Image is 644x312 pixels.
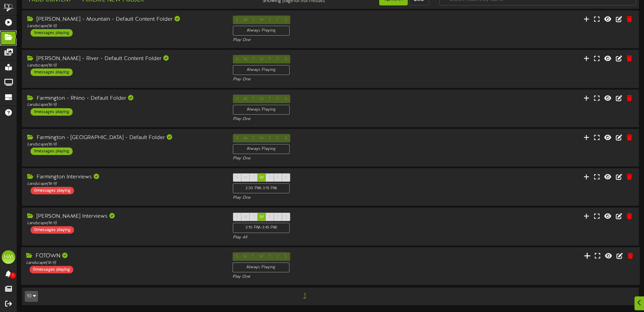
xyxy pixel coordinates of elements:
span: W [259,215,264,219]
span: F [277,175,279,180]
div: 3:10 PM - 3:45 PM [233,223,290,233]
div: Farmington - Rhino - Default Folder [27,95,223,102]
div: Landscape ( 16:9 ) [27,23,223,29]
span: S [236,215,238,219]
span: 1 [302,292,308,299]
div: [PERSON_NAME] - River - Default Content Folder [27,55,223,63]
div: Always Playing [233,105,290,115]
button: 10 [25,291,38,302]
span: W [259,175,264,180]
div: Always Playing [233,144,290,154]
div: Farmington Interviews [27,173,223,181]
div: 0 messages playing [30,266,73,273]
span: T [269,175,271,180]
div: Play One [233,37,428,43]
div: Play One [233,156,428,161]
div: 1 messages playing [31,148,73,155]
div: Play All [233,235,428,240]
div: Play One [233,116,428,122]
div: Play One [233,274,428,280]
div: 0 messages playing [31,187,74,194]
div: Always Playing [233,262,290,272]
div: 1 messages playing [31,108,73,116]
div: [PERSON_NAME] - Mountain - Default Content Folder [27,16,223,23]
span: S [285,215,287,219]
div: Always Playing [233,26,290,36]
span: M [243,215,247,219]
div: HM [2,250,15,264]
span: T [252,175,255,180]
div: FOTOWN [26,252,222,260]
span: F [277,215,279,219]
span: T [252,215,255,219]
div: Landscape ( 16:9 ) [26,260,222,266]
div: 2:30 PM - 3:15 PM [233,183,290,193]
div: 1 messages playing [31,29,73,37]
span: S [236,175,238,180]
span: M [243,175,247,180]
div: Always Playing [233,65,290,75]
div: Play One [233,77,428,82]
div: [PERSON_NAME] Interviews [27,213,223,220]
span: S [285,175,287,180]
div: Farmington - [GEOGRAPHIC_DATA] - Default Folder [27,134,223,142]
div: 1 messages playing [31,69,73,76]
div: Landscape ( 16:9 ) [27,142,223,148]
span: 0 [10,272,16,279]
div: Landscape ( 16:9 ) [27,102,223,108]
div: 0 messages playing [31,226,74,234]
div: Landscape ( 16:9 ) [27,220,223,226]
div: Play One [233,195,428,201]
span: T [269,215,271,219]
div: Landscape ( 16:9 ) [27,63,223,69]
div: Landscape ( 16:9 ) [27,181,223,187]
